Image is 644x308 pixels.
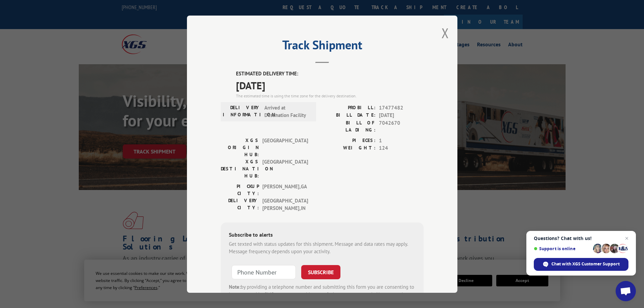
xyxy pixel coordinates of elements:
div: by providing a telephone number and submitting this form you are consenting to be contacted by SM... [229,283,415,306]
span: 124 [379,144,424,152]
div: Chat with XGS Customer Support [534,258,628,271]
span: Chat with XGS Customer Support [551,261,620,267]
label: BILL DATE: [322,112,376,119]
span: Support is online [534,246,591,251]
div: Subscribe to alerts [229,230,415,240]
span: [GEOGRAPHIC_DATA] [262,137,308,158]
span: Questions? Chat with us! [534,236,628,241]
span: Arrived at Destination Facility [264,104,310,119]
label: WEIGHT: [322,144,376,152]
label: XGS DESTINATION HUB: [221,158,259,179]
span: Close chat [623,234,631,242]
span: [DATE] [379,112,424,119]
label: DELIVERY CITY: [221,197,259,212]
div: Open chat [616,281,636,301]
label: XGS ORIGIN HUB: [221,137,259,158]
span: [PERSON_NAME] , GA [262,183,308,197]
div: The estimated time is using the time zone for the delivery destination. [236,93,424,99]
span: 1 [379,137,424,144]
span: 17477482 [379,104,424,112]
input: Phone Number [232,265,296,279]
label: PICKUP CITY: [221,183,259,197]
label: PIECES: [322,137,376,144]
span: [DATE] [236,77,424,93]
span: [GEOGRAPHIC_DATA][PERSON_NAME] , IN [262,197,308,212]
label: BILL OF LADING: [322,119,376,133]
div: Get texted with status updates for this shipment. Message and data rates may apply. Message frequ... [229,240,415,255]
button: SUBSCRIBE [301,265,340,279]
span: [GEOGRAPHIC_DATA] [262,158,308,179]
strong: Note: [229,283,241,290]
label: DELIVERY INFORMATION: [223,104,261,119]
span: 7042670 [379,119,424,133]
h2: Track Shipment [221,40,424,53]
button: Close modal [442,24,449,42]
label: ESTIMATED DELIVERY TIME: [236,70,424,78]
label: PROBILL: [322,104,376,112]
